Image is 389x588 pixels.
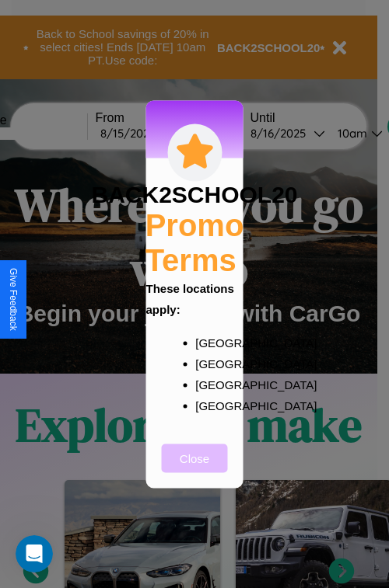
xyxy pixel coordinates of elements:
[195,374,225,395] p: [GEOGRAPHIC_DATA]
[91,181,297,207] h3: BACK2SCHOOL20
[195,332,225,353] p: [GEOGRAPHIC_DATA]
[195,353,225,374] p: [GEOGRAPHIC_DATA]
[16,535,53,572] iframe: Intercom live chat
[146,281,234,315] b: These locations apply:
[8,268,19,331] div: Give Feedback
[145,207,244,277] h2: Promo Terms
[162,444,228,472] button: Close
[195,395,225,416] p: [GEOGRAPHIC_DATA]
